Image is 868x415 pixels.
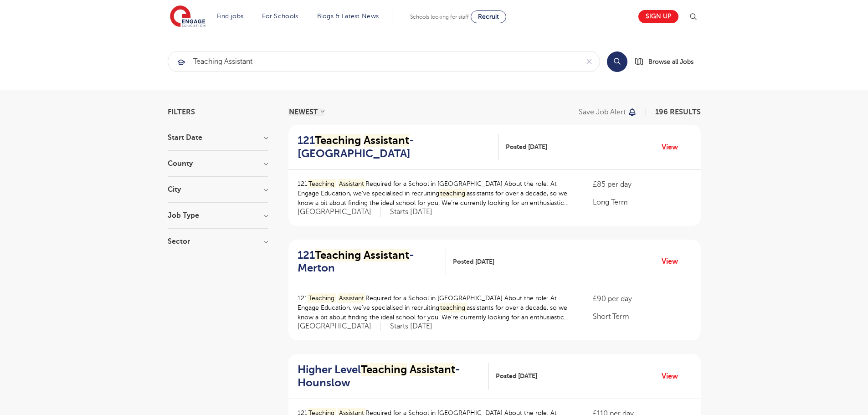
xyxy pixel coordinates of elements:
p: £90 per day [593,293,691,304]
a: For Schools [262,13,298,20]
a: View [662,370,685,382]
mark: Assistant [364,249,409,261]
button: Clear [579,51,600,72]
mark: Assistant [364,134,409,147]
mark: Teaching [315,249,361,261]
button: Save job alert [579,108,637,116]
p: Starts [DATE] [390,207,432,217]
span: Posted [DATE] [496,371,537,381]
a: 121Teaching Assistant- Merton [298,249,446,275]
span: Browse all Jobs [648,56,693,67]
span: [GEOGRAPHIC_DATA] [298,322,381,331]
mark: Assistant [410,363,455,376]
img: Engage Education [170,5,205,28]
h2: Higher Level - Hounslow [298,363,482,389]
h3: Start Date [168,134,268,141]
mark: Teaching [308,179,336,189]
a: View [662,141,685,153]
span: Schools looking for staff [410,14,469,20]
mark: Assistant [338,293,365,303]
p: Short Term [593,311,691,322]
span: Posted [DATE] [506,142,547,152]
p: Long Term [593,197,691,208]
mark: Teaching [361,363,407,376]
a: Browse all Jobs [635,56,701,67]
button: Search [607,51,627,72]
p: Starts [DATE] [390,322,432,331]
span: [GEOGRAPHIC_DATA] [298,207,381,217]
h2: 121 - [GEOGRAPHIC_DATA] [298,134,492,160]
a: Find jobs [217,13,244,20]
input: Submit [168,51,579,72]
a: Sign up [638,10,678,23]
p: Save job alert [579,108,626,116]
mark: teaching [439,189,467,198]
mark: Teaching [315,134,361,147]
h3: Job Type [168,212,268,219]
h3: City [168,186,268,193]
div: Submit [168,51,600,72]
mark: teaching [439,303,467,313]
span: 196 RESULTS [655,108,701,116]
mark: Assistant [338,179,365,189]
h2: 121 - Merton [298,249,439,275]
span: Filters [168,108,195,116]
p: 121 Required for a School in [GEOGRAPHIC_DATA] About the role: At Engage Education, we’ve special... [298,293,575,322]
p: 121 Required for a School in [GEOGRAPHIC_DATA] About the role: At Engage Education, we’ve special... [298,179,575,208]
span: Recruit [478,13,499,20]
h3: Sector [168,238,268,245]
h3: County [168,160,268,167]
a: View [662,256,685,267]
span: Posted [DATE] [453,257,494,266]
a: Higher LevelTeaching Assistant- Hounslow [298,363,489,389]
p: £85 per day [593,179,691,190]
a: 121Teaching Assistant- [GEOGRAPHIC_DATA] [298,134,499,160]
a: Blogs & Latest News [317,13,379,20]
a: Recruit [471,10,506,23]
mark: Teaching [308,293,336,303]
